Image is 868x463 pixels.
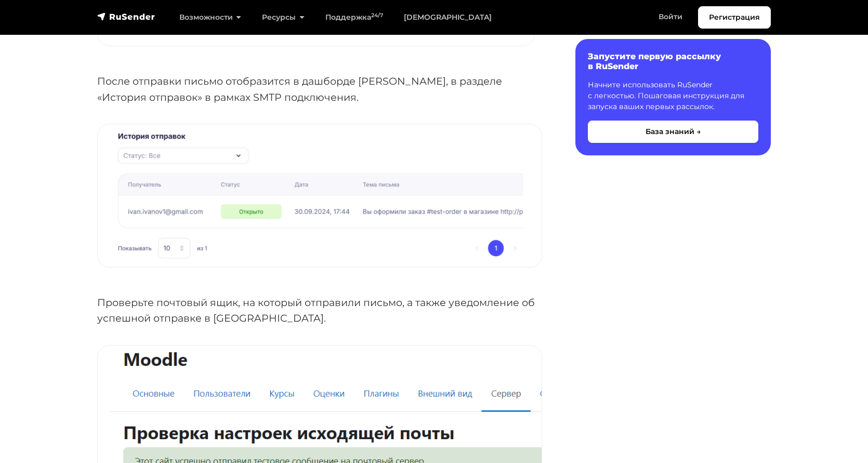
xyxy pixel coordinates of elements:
[97,73,542,105] p: После отправки письмо отобразится в дашборде [PERSON_NAME], в разделе «История отправок» в рамках...
[588,80,758,112] p: Начните использовать RuSender с легкостью. Пошаговая инструкция для запуска ваших первых рассылок.
[97,295,542,326] p: Проверьте почтовый ящик, на который отправили письмо, а также уведомление об успешной отправке в ...
[575,39,771,155] a: Запустите первую рассылку в RuSender Начните использовать RuSender с легкостью. Пошаговая инструк...
[588,121,758,143] button: База знаний →
[252,7,314,28] a: Ресурсы
[588,51,758,71] h6: Запустите первую рассылку в RuSender
[698,6,771,29] a: Регистрация
[97,11,155,22] img: RuSender
[169,7,252,28] a: Возможности
[315,7,393,28] a: Поддержка24/7
[98,124,542,267] img: История отправок в RuSender
[371,12,383,19] sup: 24/7
[648,6,693,28] a: Войти
[393,7,502,28] a: [DEMOGRAPHIC_DATA]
